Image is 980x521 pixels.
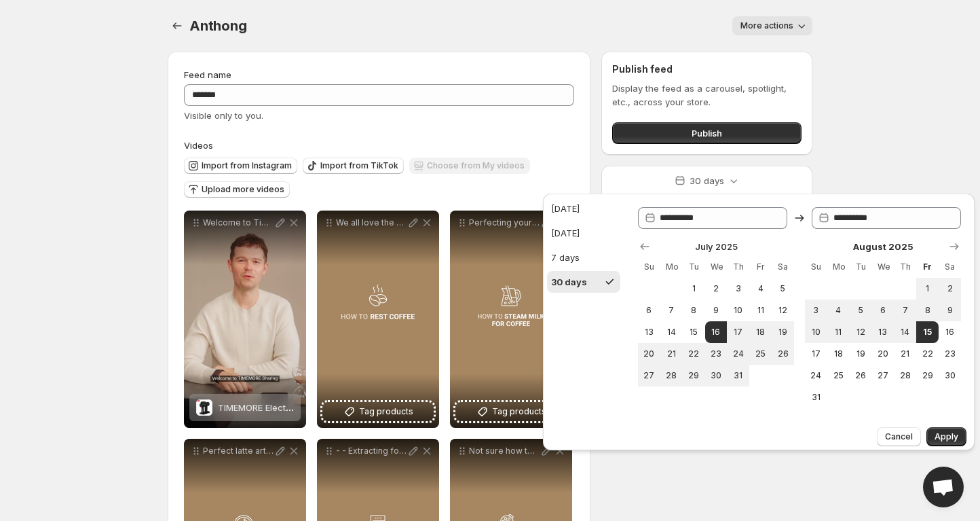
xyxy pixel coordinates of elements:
[916,300,939,321] button: Friday August 8 2025
[740,20,793,31] span: More actions
[894,256,916,278] th: Thursday
[660,343,683,365] button: Monday July 21 2025
[683,365,705,387] button: Tuesday July 29 2025
[922,348,933,359] span: 22
[749,343,772,365] button: Friday July 25 2025
[939,300,961,321] button: Saturday August 9 2025
[777,305,789,316] span: 12
[635,237,654,256] button: Show previous month, June 2025
[827,256,850,278] th: Monday
[850,300,872,321] button: Tuesday August 5 2025
[203,446,274,456] p: Perfect latte art starts before the pour In this episode [PERSON_NAME] shares two simple habits t...
[732,348,744,359] span: 24
[827,321,850,343] button: Monday August 11 2025
[547,247,620,268] button: 7 days
[755,348,766,359] span: 25
[727,278,749,300] button: Thursday July 3 2025
[850,321,872,343] button: Tuesday August 12 2025
[899,370,911,381] span: 28
[810,348,822,359] span: 17
[878,348,889,359] span: 20
[833,305,844,316] span: 4
[810,327,822,338] span: 10
[878,305,889,316] span: 6
[916,343,939,365] button: Friday August 22 2025
[469,446,540,456] p: Not sure how to start dialing in for espresso In this episode [PERSON_NAME] shares a straightforw...
[944,327,956,338] span: 16
[666,370,677,381] span: 28
[705,343,728,365] button: Wednesday July 23 2025
[711,283,722,294] span: 2
[638,321,660,343] button: Sunday July 13 2025
[455,402,567,421] button: Tag products
[833,370,844,381] span: 25
[850,365,872,387] button: Tuesday August 26 2025
[705,278,728,300] button: Wednesday July 2 2025
[189,18,247,34] span: Anthong
[184,110,263,121] span: Visible only to you.
[749,278,772,300] button: Friday July 4 2025
[878,262,889,272] span: We
[202,160,292,171] span: Import from Instagram
[926,427,966,446] button: Apply
[916,321,939,343] button: End of range Today Friday August 15 2025
[850,256,872,278] th: Tuesday
[683,321,705,343] button: Tuesday July 15 2025
[303,158,404,174] button: Import from TikTok
[683,300,705,321] button: Tuesday July 8 2025
[688,305,700,316] span: 8
[547,222,620,244] button: [DATE]
[218,402,430,413] span: TIMEMORE Electric Coffee Grinder Sculptor series
[711,348,722,359] span: 23
[855,262,867,272] span: Tu
[320,160,398,171] span: Import from TikTok
[916,365,939,387] button: Friday August 29 2025
[894,300,916,321] button: Thursday August 7 2025
[772,256,794,278] th: Saturday
[827,343,850,365] button: Monday August 18 2025
[727,256,749,278] th: Thursday
[727,300,749,321] button: Thursday July 10 2025
[894,343,916,365] button: Thursday August 21 2025
[643,262,655,272] span: Su
[732,305,744,316] span: 10
[899,348,911,359] span: 21
[749,321,772,343] button: Friday July 18 2025
[666,327,677,338] span: 14
[894,321,916,343] button: Thursday August 14 2025
[850,343,872,365] button: Tuesday August 19 2025
[749,256,772,278] th: Friday
[660,300,683,321] button: Monday July 7 2025
[855,327,867,338] span: 12
[727,343,749,365] button: Thursday July 24 2025
[833,348,844,359] span: 18
[805,256,827,278] th: Sunday
[683,256,705,278] th: Tuesday
[638,343,660,365] button: Sunday July 20 2025
[705,300,728,321] button: Wednesday July 9 2025
[683,278,705,300] button: Tuesday July 1 2025
[935,431,958,442] span: Apply
[359,405,413,418] span: Tag products
[666,262,677,272] span: Mo
[202,184,284,195] span: Upload more videos
[939,278,961,300] button: Saturday August 2 2025
[916,278,939,300] button: Friday August 1 2025
[749,300,772,321] button: Friday July 11 2025
[777,262,789,272] span: Sa
[184,69,231,80] span: Feed name
[805,365,827,387] button: Sunday August 24 2025
[772,300,794,321] button: Saturday July 12 2025
[833,327,844,338] span: 11
[827,300,850,321] button: Monday August 4 2025
[922,283,933,294] span: 1
[878,327,889,338] span: 13
[810,262,822,272] span: Su
[705,256,728,278] th: Wednesday
[711,370,722,381] span: 30
[755,283,766,294] span: 4
[711,262,722,272] span: We
[551,226,580,240] div: [DATE]
[551,275,587,289] div: 30 days
[939,343,961,365] button: Saturday August 23 2025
